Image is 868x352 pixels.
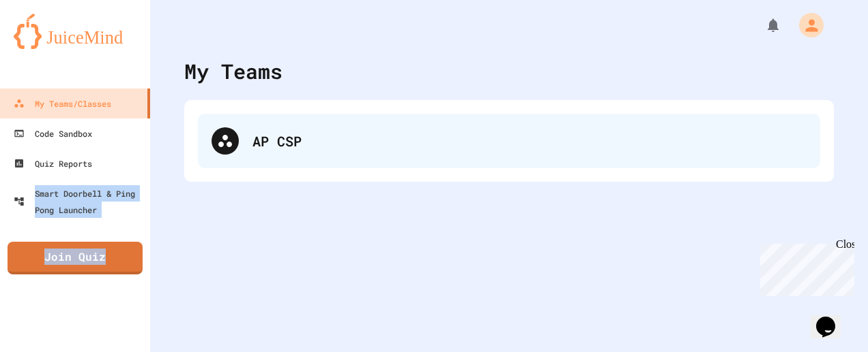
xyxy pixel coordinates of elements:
[14,14,136,49] img: logo-orange.svg
[785,10,827,41] div: My Account
[8,242,143,274] a: Join Quiz
[252,131,807,151] div: AP CSP
[740,14,785,37] div: My Notifications
[14,125,92,142] div: Code Sandbox
[5,5,94,86] div: Chat with us now!Close
[184,56,283,86] div: My Teams
[755,238,854,296] iframe: chat widget
[14,155,92,172] div: Quiz Reports
[811,298,854,338] iframe: chat widget
[14,95,111,112] div: My Teams/Classes
[198,114,820,168] div: AP CSP
[14,185,145,218] div: Smart Doorbell & Ping Pong Launcher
